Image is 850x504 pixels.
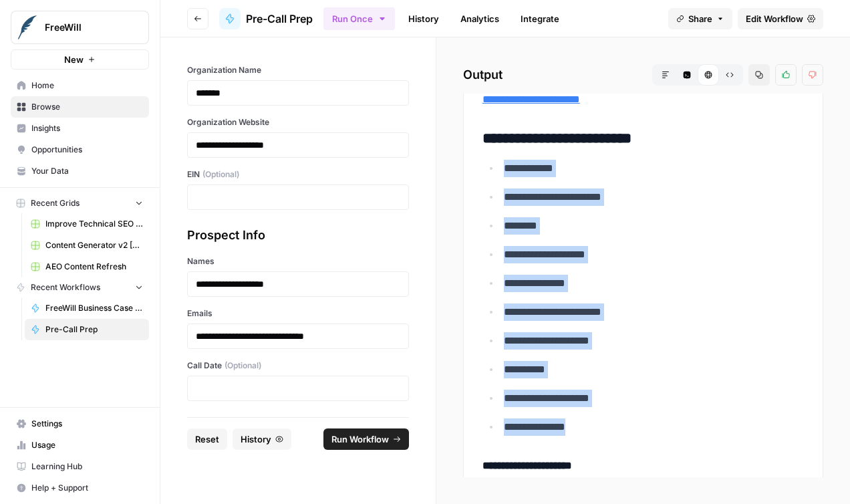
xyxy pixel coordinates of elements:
[31,101,143,113] span: Browse
[187,116,409,128] label: Organization Website
[45,218,143,230] span: Improve Technical SEO for Page
[25,319,149,340] a: Pre-Call Prep
[11,160,149,182] a: Your Data
[11,456,149,477] a: Learning Hub
[45,302,143,314] span: FreeWill Business Case Generator v2
[15,15,39,39] img: FreeWill Logo
[45,239,143,251] span: Content Generator v2 [DRAFT] Test
[219,8,313,29] a: Pre-Call Prep
[45,324,143,336] span: Pre-Call Prep
[11,277,149,297] button: Recent Workflows
[31,439,143,451] span: Usage
[323,7,395,30] button: Run Once
[195,432,219,446] span: Reset
[25,297,149,319] a: FreeWill Business Case Generator v2
[31,418,143,430] span: Settings
[202,168,239,180] span: (Optional)
[452,8,507,29] a: Analytics
[738,8,823,29] a: Edit Workflow
[31,197,80,209] span: Recent Grids
[668,8,732,29] button: Share
[241,432,271,446] span: History
[233,428,291,450] button: History
[11,477,149,499] button: Help + Support
[25,256,149,277] a: AEO Content Refresh
[11,139,149,160] a: Opportunities
[463,64,823,86] h2: Output
[11,49,149,70] button: New
[187,255,409,267] label: Names
[31,122,143,134] span: Insights
[11,193,149,213] button: Recent Grids
[31,461,143,473] span: Learning Hub
[187,168,409,180] label: EIN
[31,165,143,177] span: Your Data
[11,434,149,456] a: Usage
[331,432,389,446] span: Run Workflow
[187,307,409,320] label: Emails
[11,118,149,139] a: Insights
[323,428,409,450] button: Run Workflow
[11,75,149,96] a: Home
[31,80,143,92] span: Home
[225,360,261,372] span: (Optional)
[31,281,100,293] span: Recent Workflows
[11,96,149,118] a: Browse
[25,235,149,256] a: Content Generator v2 [DRAFT] Test
[187,64,409,76] label: Organization Name
[246,11,313,27] span: Pre-Call Prep
[187,360,409,372] label: Call Date
[31,144,143,156] span: Opportunities
[11,413,149,434] a: Settings
[187,428,227,450] button: Reset
[688,12,712,25] span: Share
[11,11,149,44] button: Workspace: FreeWill
[45,21,126,34] span: FreeWill
[45,261,143,273] span: AEO Content Refresh
[746,12,803,25] span: Edit Workflow
[31,482,143,494] span: Help + Support
[187,226,409,245] div: Prospect Info
[25,213,149,235] a: Improve Technical SEO for Page
[64,53,84,66] span: New
[513,8,567,29] a: Integrate
[400,8,447,29] a: History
